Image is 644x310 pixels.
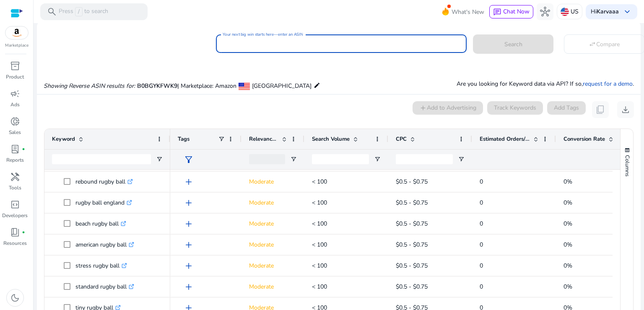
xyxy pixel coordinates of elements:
[563,241,572,249] span: 0%
[10,172,20,182] span: handyman
[184,198,194,208] span: add
[396,178,428,186] span: $0.5 - $0.75
[5,26,28,39] img: amazon.svg
[9,184,21,192] p: Tools
[480,262,483,270] span: 0
[6,73,24,81] p: Product
[10,293,20,303] span: dark_mode
[623,155,631,176] span: Columns
[3,239,27,247] p: Resources
[2,212,28,219] p: Developers
[75,236,134,253] p: american rugby ball
[22,147,25,151] span: fiber_manual_record
[6,156,24,164] p: Reports
[493,8,501,16] span: chat
[503,8,530,16] span: Chat Now
[374,156,381,163] button: Open Filter Menu
[312,199,327,207] span: < 100
[563,220,572,228] span: 0%
[75,7,83,16] span: /
[59,7,108,16] p: Press to search
[75,194,132,211] p: rugby ball england
[47,7,57,17] span: search
[617,101,634,118] button: download
[621,105,631,115] span: download
[583,80,633,88] a: request for a demo
[396,241,428,249] span: $0.5 - $0.75
[52,154,151,164] input: Keyword Filter Input
[312,220,327,228] span: < 100
[396,220,428,228] span: $0.5 - $0.75
[314,80,320,90] mat-icon: edit
[563,199,572,207] span: 0%
[249,236,297,253] p: Moderate
[44,82,135,90] i: Showing Reverse ASIN results for:
[75,278,134,295] p: standard rugby ball
[52,135,75,143] span: Keyword
[249,257,297,274] p: Moderate
[10,101,20,108] p: Ads
[489,5,533,18] button: chatChat Now
[480,199,483,207] span: 0
[249,215,297,232] p: Moderate
[480,135,530,143] span: Estimated Orders/Month
[75,173,133,190] p: rebound rugby ball
[223,32,303,37] mat-label: Your next big win starts here—enter an ASIN
[184,155,194,165] span: filter_alt
[537,3,553,20] button: hub
[290,156,297,163] button: Open Filter Menu
[249,173,297,190] p: Moderate
[184,261,194,271] span: add
[10,227,20,237] span: book_4
[396,283,428,291] span: $0.5 - $0.75
[184,282,194,292] span: add
[563,262,572,270] span: 0%
[480,178,483,186] span: 0
[75,257,127,274] p: stress rugby ball
[10,144,20,154] span: lab_profile
[184,240,194,250] span: add
[184,177,194,187] span: add
[561,8,569,16] img: us.svg
[10,61,20,71] span: inventory_2
[563,135,605,143] span: Conversion Rate
[396,199,428,207] span: $0.5 - $0.75
[249,278,297,295] p: Moderate
[10,89,20,99] span: campaign
[137,82,177,90] span: B0BGYKFWK9
[312,241,327,249] span: < 100
[10,200,20,210] span: code_blocks
[249,194,297,211] p: Moderate
[156,156,163,163] button: Open Filter Menu
[457,79,634,88] p: Are you looking for Keyword data via API? If so, .
[22,231,25,234] span: fiber_manual_record
[563,178,572,186] span: 0%
[396,262,428,270] span: $0.5 - $0.75
[312,154,369,164] input: Search Volume Filter Input
[312,178,327,186] span: < 100
[452,5,484,19] span: What's New
[591,9,619,15] p: Hi
[249,135,278,143] span: Relevance Score
[9,129,21,136] p: Sales
[563,283,572,291] span: 0%
[396,154,453,164] input: CPC Filter Input
[178,135,190,143] span: Tags
[5,42,29,49] p: Marketplace
[480,220,483,228] span: 0
[312,283,327,291] span: < 100
[622,7,632,17] span: keyboard_arrow_down
[571,4,579,19] p: US
[75,215,126,232] p: beach rugby ball
[10,116,20,126] span: donut_small
[480,241,483,249] span: 0
[177,82,236,90] span: | Marketplace: Amazon
[312,262,327,270] span: < 100
[480,283,483,291] span: 0
[540,7,550,17] span: hub
[597,8,619,16] b: Karvaaa
[396,135,407,143] span: CPC
[458,156,465,163] button: Open Filter Menu
[312,135,350,143] span: Search Volume
[252,82,312,90] span: [GEOGRAPHIC_DATA]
